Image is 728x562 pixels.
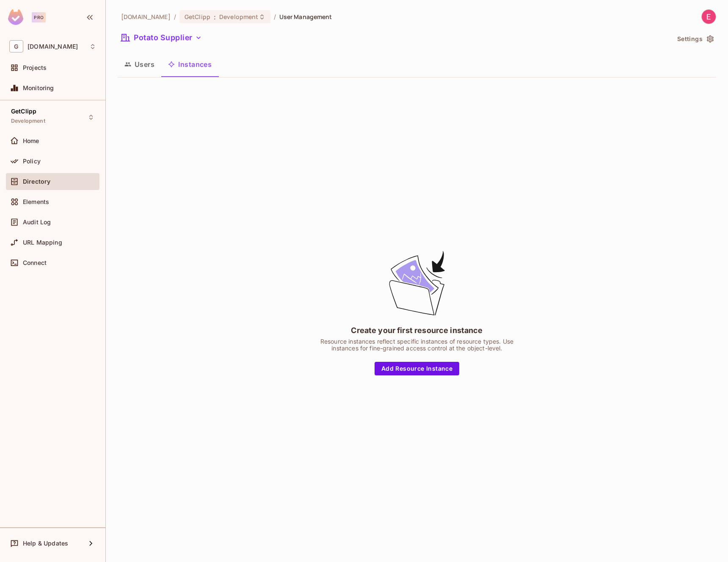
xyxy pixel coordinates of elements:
span: G [9,40,23,52]
img: Eder Chamale [702,10,716,24]
span: Monitoring [23,85,54,91]
div: Pro [32,12,46,22]
span: Workspace: getclipp.com [28,43,78,50]
button: Instances [161,54,218,75]
div: Create your first resource instance [351,325,483,336]
span: URL Mapping [23,239,62,246]
button: Users [118,54,161,75]
span: Projects [23,64,47,71]
button: Settings [674,32,716,46]
span: Directory [23,178,50,185]
span: Policy [23,158,41,165]
span: Home [23,138,39,144]
button: Potato Supplier [118,31,205,44]
span: Elements [23,198,49,205]
div: Resource instances reflect specific instances of resource types. Use instances for fine-grained a... [311,338,523,352]
span: the active workspace [121,13,171,21]
span: GetClipp [11,108,36,115]
img: SReyMgAAAABJRU5ErkJggg== [8,9,23,25]
span: : [213,14,216,20]
span: Audit Log [23,219,51,226]
li: / [274,13,276,21]
span: Development [219,13,258,21]
span: Help & Updates [23,540,68,547]
button: Add Resource Instance [375,362,459,375]
li: / [174,13,176,21]
span: User Management [279,13,332,21]
span: Development [11,118,45,124]
span: Connect [23,259,47,266]
span: GetClipp [185,13,210,21]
